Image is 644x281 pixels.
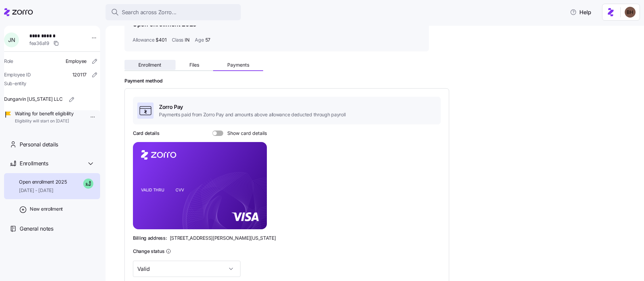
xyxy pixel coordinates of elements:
span: Payments paid from Zorro Pay and amounts above allowance deducted through payroll [159,111,345,118]
span: Eligibility will start on [DATE] [15,118,73,124]
span: Help [570,8,591,16]
h2: Payment method [124,78,635,84]
span: Billing address: [133,235,167,241]
span: Files [189,63,199,67]
span: Sub-entity [4,80,26,87]
span: Dungarvin [US_STATE] LLC [4,96,62,102]
span: 120117 [72,71,87,78]
span: Employee [66,58,87,65]
span: $401 [156,37,166,43]
span: IN [185,37,189,43]
span: New enrollment [30,206,63,212]
span: Allowance [133,37,154,43]
h3: Change status [133,248,164,255]
span: Waiting for benefit eligibility [15,110,73,117]
span: Personal details [20,140,58,149]
span: Role [4,58,13,65]
span: General notes [20,225,53,233]
img: c3c218ad70e66eeb89914ccc98a2927c [625,7,636,18]
span: Class [172,37,183,43]
span: 57 [205,37,210,43]
span: Enrollments [20,159,48,168]
span: Age [195,37,204,43]
span: J N [8,37,15,43]
span: Enrollment [138,63,161,67]
h3: Card details [133,130,160,137]
button: Search across Zorro... [106,4,241,20]
span: Show card details [223,131,267,136]
span: [STREET_ADDRESS][PERSON_NAME][US_STATE] [170,235,276,241]
span: Employee ID [4,71,31,78]
button: Help [565,5,597,19]
span: Payments [227,63,249,67]
span: Search across Zorro... [122,8,177,17]
span: [DATE] - [DATE] [19,187,67,194]
span: Open enrollment 2025 [19,179,67,185]
span: fea36a19 [29,40,49,47]
tspan: CVV [176,187,184,192]
span: Zorro Pay [159,103,345,111]
tspan: VALID THRU [141,187,164,192]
